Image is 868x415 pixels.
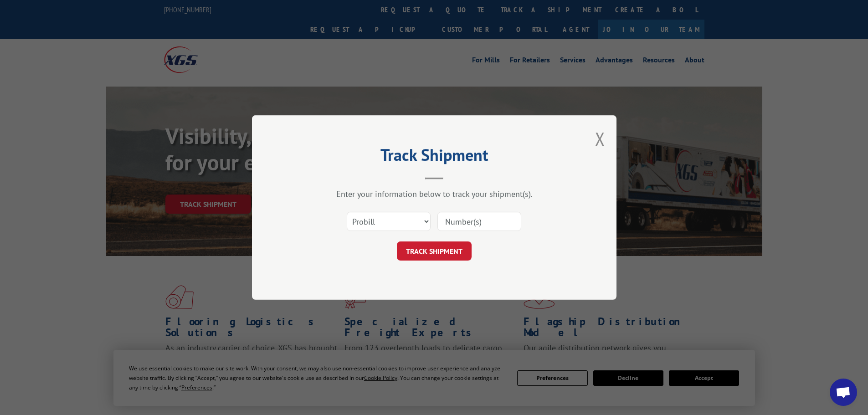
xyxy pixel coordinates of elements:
h2: Track Shipment [298,149,571,166]
button: Close modal [595,127,605,151]
input: Number(s) [437,212,521,231]
div: Open chat [830,379,857,406]
div: Enter your information below to track your shipment(s). [298,189,571,199]
button: TRACK SHIPMENT [397,241,472,261]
